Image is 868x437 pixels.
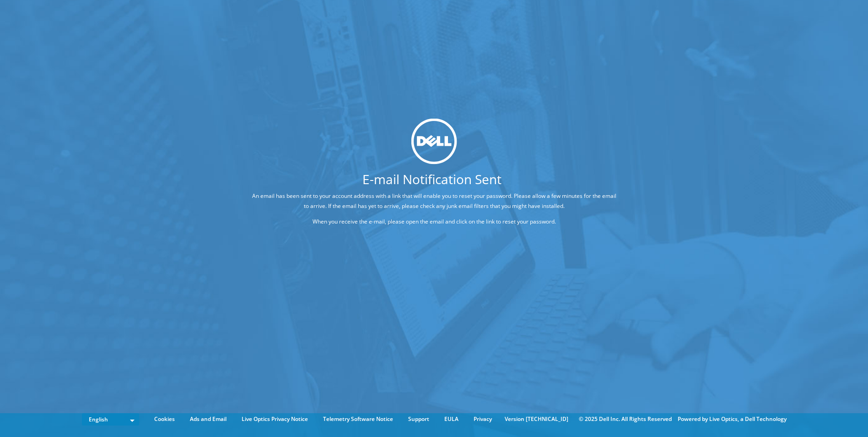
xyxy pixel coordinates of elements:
p: When you receive the e-mail, please open the email and click on the link to reset your password. [251,217,617,227]
a: Privacy [467,414,499,424]
a: Cookies [147,414,182,424]
a: Live Optics Privacy Notice [235,414,315,424]
a: Support [401,414,436,424]
li: Powered by Live Optics, a Dell Technology [678,414,787,424]
a: Telemetry Software Notice [316,414,400,424]
h1: E-mail Notification Sent [217,173,647,186]
li: Version [TECHNICAL_ID] [500,414,573,424]
li: © 2025 Dell Inc. All Rights Reserved [574,414,676,424]
img: dell_svg_logo.svg [411,118,457,164]
p: An email has been sent to your account address with a link that will enable you to reset your pas... [251,191,617,211]
a: Ads and Email [183,414,233,424]
a: EULA [437,414,465,424]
